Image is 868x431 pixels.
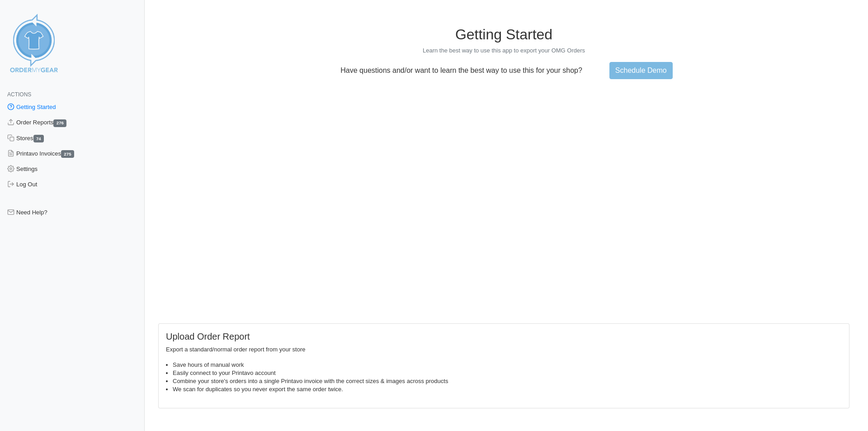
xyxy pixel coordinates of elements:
[158,47,849,55] p: Learn the best way to use this app to export your OMG Orders
[166,331,842,342] h5: Upload Order Report
[173,369,842,377] li: Easily connect to your Printavo account
[173,361,842,369] li: Save hours of manual work
[158,26,849,43] h1: Getting Started
[7,91,31,98] span: Actions
[61,150,74,158] span: 275
[53,119,66,127] span: 276
[33,135,44,142] span: 74
[335,66,588,75] p: Have questions and/or want to learn the best way to use this for your shop?
[609,62,673,79] a: Schedule Demo
[173,377,842,385] li: Combine your store's orders into a single Printavo invoice with the correct sizes & images across...
[166,346,842,354] p: Export a standard/normal order report from your store
[173,385,842,393] li: We scan for duplicates so you never export the same order twice.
